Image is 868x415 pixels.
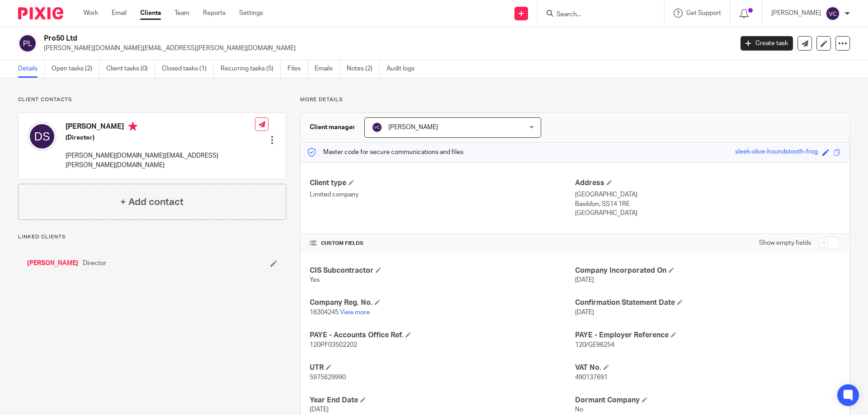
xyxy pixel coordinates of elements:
[310,406,329,413] span: [DATE]
[310,240,575,247] h4: CUSTOM FIELDS
[340,309,370,316] a: View more
[575,277,594,283] span: [DATE]
[288,60,308,78] a: Files
[575,309,594,316] span: [DATE]
[175,9,189,18] a: Team
[28,122,57,151] img: svg%3E
[310,374,346,381] span: 5975629990
[575,406,583,413] span: No
[300,96,850,103] p: More details
[18,7,63,19] img: Pixie
[66,133,255,142] h5: (Director)
[741,36,793,51] a: Create task
[735,147,818,158] div: sleek-olive-houndstooth-frog
[221,60,281,78] a: Recurring tasks (5)
[310,178,575,188] h4: Client type
[575,331,840,340] h4: PAYE - Employer Reference
[310,123,355,132] h3: Client manager
[128,122,137,131] i: Primary
[106,60,155,78] a: Client tasks (0)
[575,342,614,348] span: 120/GE96254
[310,277,320,283] span: Yes
[203,9,226,18] a: Reports
[44,34,590,43] h2: Pro50 Ltd
[310,309,339,316] span: 16304245
[18,34,37,53] img: svg%3E
[771,9,821,18] p: [PERSON_NAME]
[388,124,438,131] span: [PERSON_NAME]
[686,10,721,16] span: Get Support
[18,233,286,241] p: Linked clients
[575,363,840,373] h4: VAT No.
[112,9,127,18] a: Email
[347,60,380,78] a: Notes (2)
[759,238,811,247] label: Show empty fields
[575,209,840,218] p: [GEOGRAPHIC_DATA]
[66,122,255,133] h4: [PERSON_NAME]
[310,331,575,340] h4: PAYE - Accounts Office Ref.
[575,298,840,308] h4: Confirmation Statement Date
[315,60,340,78] a: Emails
[575,178,840,188] h4: Address
[239,9,263,18] a: Settings
[83,259,106,268] span: Director
[310,190,575,199] p: Limited company
[140,9,161,18] a: Clients
[387,60,421,78] a: Audit logs
[575,266,840,275] h4: Company Incorporated On
[84,9,98,18] a: Work
[66,151,255,170] p: [PERSON_NAME][DOMAIN_NAME][EMAIL_ADDRESS][PERSON_NAME][DOMAIN_NAME]
[52,60,99,78] a: Open tasks (2)
[18,96,286,103] p: Client contacts
[310,363,575,373] h4: UTR
[162,60,214,78] a: Closed tasks (1)
[310,342,357,348] span: 120PF03502202
[372,122,382,133] img: svg%3E
[18,60,45,78] a: Details
[44,44,727,53] p: [PERSON_NAME][DOMAIN_NAME][EMAIL_ADDRESS][PERSON_NAME][DOMAIN_NAME]
[27,259,78,268] a: [PERSON_NAME]
[826,6,840,21] img: svg%3E
[310,266,575,275] h4: CIS Subcontractor
[556,11,637,19] input: Search
[120,195,184,209] h4: + Add contact
[575,374,608,381] span: 490137691
[310,396,575,405] h4: Year End Date
[310,298,575,308] h4: Company Reg. No.
[575,190,840,199] p: [GEOGRAPHIC_DATA]
[575,396,840,405] h4: Dormant Company
[575,200,840,209] p: Basildon, SS14 1RE
[307,148,463,157] p: Master code for secure communications and files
